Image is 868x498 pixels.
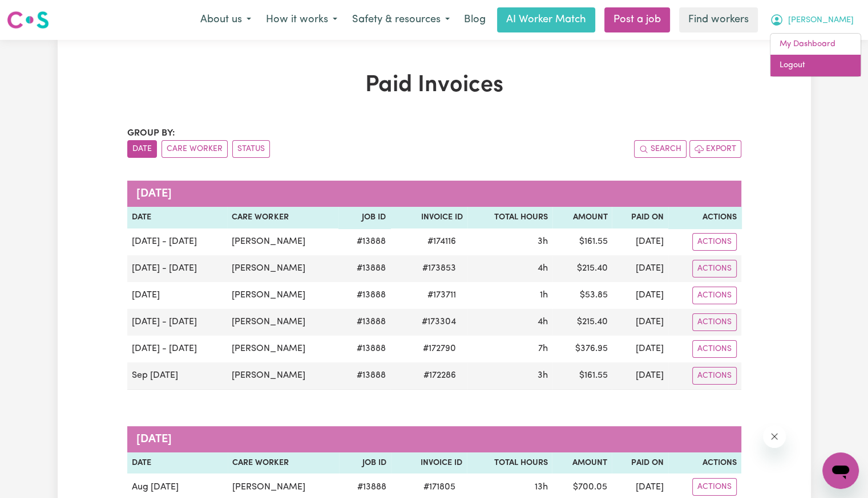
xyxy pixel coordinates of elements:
td: $ 161.55 [552,362,612,390]
td: [DATE] [612,362,668,390]
td: [DATE] - [DATE] [127,255,228,282]
td: # 13888 [338,255,390,282]
span: # 174116 [421,235,463,248]
iframe: Button to launch messaging window [822,452,859,489]
span: # 173853 [415,262,463,275]
th: Job ID [339,452,391,474]
td: # 13888 [338,336,390,362]
a: Logout [770,55,861,76]
caption: [DATE] [127,181,741,207]
button: Actions [692,260,737,277]
td: [DATE] [612,336,668,362]
td: [PERSON_NAME] [227,362,338,390]
th: Date [127,452,228,474]
iframe: Close message [763,425,786,448]
span: # 173304 [415,315,463,329]
td: $ 376.95 [552,336,612,362]
th: Paid On [612,207,668,228]
a: My Dashboard [770,34,861,55]
td: [PERSON_NAME] [227,282,338,309]
caption: [DATE] [127,426,741,452]
th: Date [127,207,228,228]
button: Actions [692,340,737,358]
span: 4 hours [538,317,548,326]
button: Actions [692,478,737,496]
td: [DATE] - [DATE] [127,336,228,362]
th: Job ID [338,207,390,228]
th: Paid On [612,452,668,474]
th: Care Worker [228,452,339,474]
button: sort invoices by date [127,140,157,158]
td: Sep [DATE] [127,362,228,390]
th: Invoice ID [390,207,467,228]
button: Actions [692,313,737,331]
button: Actions [692,367,737,385]
button: Safety & resources [345,8,457,32]
span: # 173711 [421,288,463,302]
span: [PERSON_NAME] [788,14,854,27]
td: [PERSON_NAME] [227,255,338,282]
td: [DATE] [127,282,228,309]
td: [DATE] - [DATE] [127,309,228,336]
button: Actions [692,233,737,251]
button: About us [193,8,259,32]
a: AI Worker Match [497,7,595,32]
td: [DATE] [612,309,668,336]
button: Search [634,140,687,158]
span: # 172286 [417,369,463,382]
span: # 172790 [416,342,463,356]
button: Actions [692,287,737,304]
a: Post a job [604,7,670,32]
span: 3 hours [538,371,548,380]
td: $ 215.40 [552,309,612,336]
th: Total Hours [467,207,552,228]
td: # 13888 [338,282,390,309]
td: [DATE] [612,228,668,255]
th: Amount [552,452,611,474]
td: [DATE] [612,255,668,282]
th: Amount [552,207,612,228]
td: [DATE] - [DATE] [127,228,228,255]
span: Group by: [127,129,175,138]
td: [PERSON_NAME] [227,228,338,255]
td: # 13888 [338,309,390,336]
a: Blog [457,7,492,32]
button: Export [689,140,741,158]
span: # 171805 [417,480,462,494]
th: Actions [668,207,741,228]
img: Careseekers logo [7,10,49,30]
h1: Paid Invoices [127,72,741,99]
span: 1 hour [540,291,548,300]
th: Care Worker [227,207,338,228]
td: [DATE] [612,282,668,309]
td: [PERSON_NAME] [227,309,338,336]
button: My Account [762,8,861,32]
td: # 13888 [338,362,390,390]
td: [PERSON_NAME] [227,336,338,362]
div: My Account [770,33,861,77]
span: Need any help? [7,8,69,17]
th: Actions [668,452,741,474]
td: # 13888 [338,228,390,255]
td: $ 161.55 [552,228,612,255]
th: Invoice ID [391,452,467,474]
button: How it works [259,8,345,32]
span: 4 hours [538,264,548,273]
a: Careseekers logo [7,7,49,33]
span: 13 hours [534,483,547,492]
button: sort invoices by care worker [162,140,228,158]
th: Total Hours [467,452,552,474]
span: 7 hours [538,344,548,353]
button: sort invoices by paid status [232,140,270,158]
td: $ 53.85 [552,282,612,309]
span: 3 hours [538,237,548,246]
a: Find workers [679,7,758,32]
td: $ 215.40 [552,255,612,282]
